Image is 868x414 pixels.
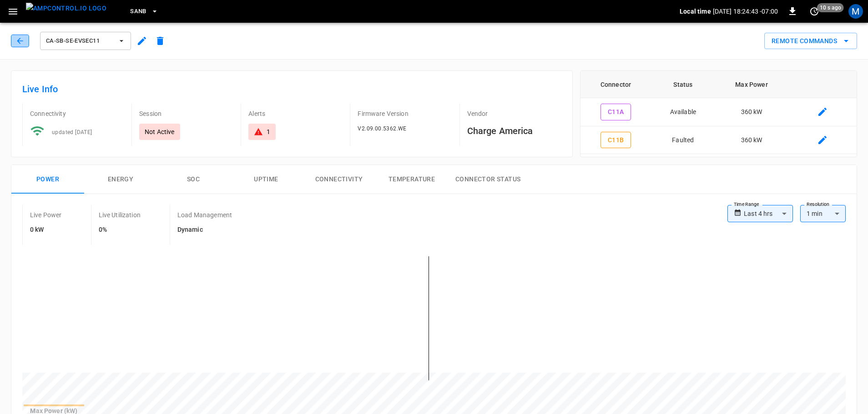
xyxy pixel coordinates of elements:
button: Temperature [375,165,448,194]
h6: Live Info [22,82,561,96]
p: Firmware Version [358,109,452,118]
p: [DATE] 18:24:43 -07:00 [713,7,778,16]
span: updated [DATE] [52,129,92,135]
td: 360 kW [715,126,788,155]
p: Vendor [467,109,561,118]
span: ca-sb-se-evseC11 [46,36,113,46]
button: C11B [601,132,631,149]
p: Connectivity [30,109,124,118]
p: Live Utilization [99,210,141,219]
button: Uptime [230,165,303,194]
button: ca-sb-se-evseC11 [40,32,131,50]
p: Live Power [30,210,62,219]
td: 360 kW [715,98,788,126]
div: 1 min [800,205,846,222]
div: Last 4 hrs [744,205,793,222]
p: Not Active [145,127,175,136]
div: profile-icon [848,4,863,19]
button: Energy [84,165,157,194]
button: SanB [126,3,162,20]
h6: 0 kW [30,225,62,235]
span: 10 s ago [817,3,844,12]
button: C11A [601,104,631,120]
button: Remote Commands [764,33,857,50]
button: SOC [157,165,230,194]
th: Connector [580,71,651,98]
div: 1 [267,127,270,136]
span: V2.09.00.5362.WE [358,125,406,132]
div: remote commands options [764,33,857,50]
h6: Dynamic [177,225,232,235]
p: Session [139,109,233,118]
span: SanB [130,6,146,17]
button: Connectivity [303,165,375,194]
th: Max Power [715,71,788,98]
th: Status [651,71,715,98]
button: Power [11,165,84,194]
label: Time Range [734,201,759,208]
p: Alerts [248,109,343,118]
button: Connector Status [448,165,528,194]
p: Load Management [177,210,232,219]
h6: Charge America [467,124,561,138]
button: set refresh interval [807,4,822,19]
table: connector table [580,71,857,154]
label: Resolution [807,201,829,208]
img: ampcontrol.io logo [26,3,106,14]
td: Faulted [651,126,715,155]
h6: 0% [99,225,141,235]
td: Available [651,98,715,126]
p: Local time [680,7,711,16]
